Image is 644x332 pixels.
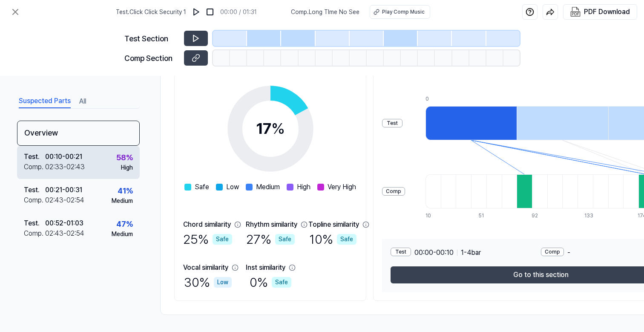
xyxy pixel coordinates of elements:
[45,152,82,162] div: 00:10 - 00:21
[337,234,356,245] div: Safe
[213,234,232,245] div: Safe
[214,277,232,288] div: Low
[291,8,359,17] span: Comp . Long TIme No See
[250,273,291,292] div: 0 %
[382,119,402,127] div: Test
[478,212,494,219] div: 51
[275,234,295,245] div: Safe
[79,95,86,108] button: All
[425,95,517,103] div: 0
[24,185,45,195] div: Test .
[195,182,209,192] span: Safe
[414,248,454,258] span: 00:00 - 00:10
[24,152,45,162] div: Test .
[118,185,133,196] div: 41 %
[382,8,425,16] div: Play Comp Music
[309,230,356,249] div: 10 %
[370,5,430,19] button: Play Comp Music
[297,182,310,192] span: High
[112,196,133,205] div: Medium
[246,263,285,273] div: Inst similarity
[226,182,239,192] span: Low
[24,228,45,239] div: Comp .
[17,121,140,146] div: Overview
[532,212,547,219] div: 92
[220,8,257,17] div: 00:00 / 01:31
[192,8,201,16] img: play
[206,8,214,16] img: stop
[256,117,285,140] div: 17
[116,218,133,230] div: 47 %
[45,185,82,195] div: 00:21 - 00:31
[541,248,564,256] div: Comp
[45,228,84,239] div: 02:43 - 02:54
[116,8,186,17] span: Test . Click Click Security 1
[391,248,411,256] div: Test
[526,8,534,16] img: help
[121,163,133,172] div: High
[246,230,295,249] div: 27 %
[124,33,179,44] div: Test Section
[382,187,405,196] div: Comp
[546,8,555,16] img: share
[308,219,359,230] div: Topline similarity
[271,119,285,138] span: %
[183,230,232,249] div: 25 %
[425,212,441,219] div: 10
[461,248,481,258] span: 1 - 4 bar
[328,182,356,192] span: Very High
[45,162,85,172] div: 02:33 - 02:43
[112,230,133,239] div: Medium
[272,277,291,288] div: Safe
[24,162,45,172] div: Comp .
[569,5,632,19] button: PDF Download
[19,95,71,108] button: Suspected Parts
[584,212,600,219] div: 133
[256,182,280,192] span: Medium
[116,152,133,163] div: 58 %
[584,6,630,17] div: PDF Download
[183,219,231,230] div: Chord similarity
[124,52,179,64] div: Comp Section
[45,218,83,228] div: 00:52 - 01:03
[184,273,232,292] div: 30 %
[570,7,581,17] img: PDF Download
[45,195,84,205] div: 02:43 - 02:54
[183,263,228,273] div: Vocal similarity
[24,218,45,228] div: Test .
[246,219,297,230] div: Rhythm similarity
[24,195,45,205] div: Comp .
